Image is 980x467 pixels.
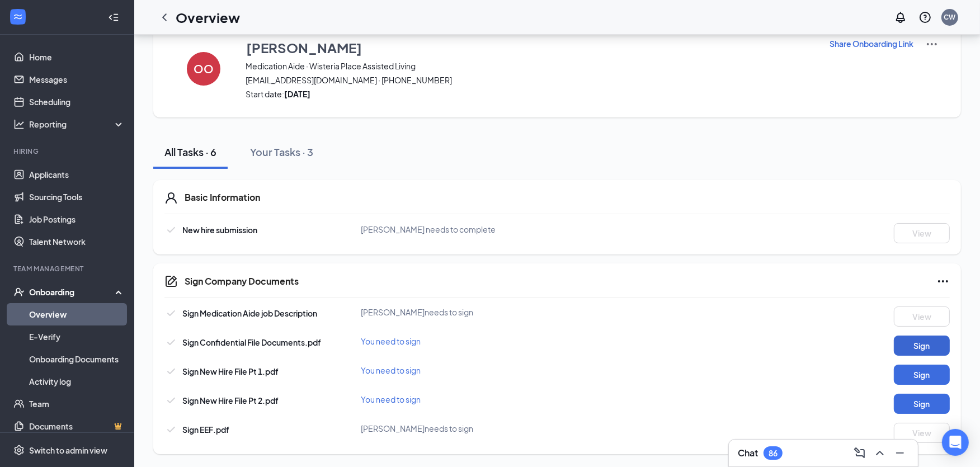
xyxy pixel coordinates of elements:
[182,308,317,318] span: Sign Medication Aide job Description
[29,393,125,415] a: Team
[185,275,299,287] h5: Sign Company Documents
[108,12,119,23] svg: Collapse
[164,365,178,378] svg: Checkmark
[894,365,950,385] button: Sign
[164,275,178,288] svg: CompanyDocumentIcon
[361,423,623,434] div: [PERSON_NAME] needs to sign
[29,326,125,348] a: E-Verify
[29,91,125,113] a: Scheduling
[29,230,125,253] a: Talent Network
[361,365,623,376] div: You need to sign
[361,224,496,234] span: [PERSON_NAME] needs to complete
[164,423,178,436] svg: Checkmark
[29,208,125,230] a: Job Postings
[871,444,889,462] button: ChevronUp
[13,445,25,456] svg: Settings
[361,336,623,347] div: You need to sign
[894,423,950,443] button: View
[936,275,950,288] svg: Ellipses
[182,366,279,376] span: Sign New Hire File Pt 1.pdf
[246,74,815,86] span: [EMAIL_ADDRESS][DOMAIN_NAME] · [PHONE_NUMBER]
[29,286,115,298] div: Onboarding
[29,415,125,437] a: DocumentsCrown
[164,336,178,349] svg: Checkmark
[829,37,914,50] button: Share Onboarding Link
[164,223,178,237] svg: Checkmark
[284,89,310,99] strong: [DATE]
[176,37,232,100] button: OO
[13,264,123,273] div: Team Management
[361,306,623,318] div: [PERSON_NAME] needs to sign
[185,191,260,204] h5: Basic Information
[894,223,950,243] button: View
[894,11,907,24] svg: Notifications
[158,11,171,24] svg: ChevronLeft
[893,446,907,460] svg: Minimize
[830,38,913,49] p: Share Onboarding Link
[13,119,25,130] svg: Analysis
[29,119,125,130] div: Reporting
[29,445,107,456] div: Switch to admin view
[942,429,969,456] div: Open Intercom Messenger
[246,38,362,57] h3: [PERSON_NAME]
[925,37,939,51] img: More Actions
[873,446,887,460] svg: ChevronUp
[29,348,125,370] a: Onboarding Documents
[182,225,257,235] span: New hire submission
[12,11,23,22] svg: WorkstreamLogo
[246,37,815,58] button: [PERSON_NAME]
[164,394,178,407] svg: Checkmark
[29,186,125,208] a: Sourcing Tools
[29,303,125,326] a: Overview
[13,147,123,156] div: Hiring
[361,394,623,405] div: You need to sign
[13,286,25,298] svg: UserCheck
[176,8,240,27] h1: Overview
[738,447,758,459] h3: Chat
[891,444,909,462] button: Minimize
[164,191,178,205] svg: User
[164,306,178,320] svg: Checkmark
[182,337,321,347] span: Sign Confidential File Documents.pdf
[894,394,950,414] button: Sign
[29,68,125,91] a: Messages
[918,11,932,24] svg: QuestionInfo
[29,370,125,393] a: Activity log
[246,88,815,100] span: Start date:
[250,145,313,159] div: Your Tasks · 3
[894,336,950,356] button: Sign
[851,444,869,462] button: ComposeMessage
[944,12,956,22] div: CW
[194,65,214,73] h4: OO
[853,446,866,460] svg: ComposeMessage
[894,306,950,327] button: View
[182,424,229,435] span: Sign EEF.pdf
[769,449,778,458] div: 86
[29,46,125,68] a: Home
[182,395,279,405] span: Sign New Hire File Pt 2.pdf
[246,60,815,72] span: Medication Aide · Wisteria Place Assisted Living
[164,145,216,159] div: All Tasks · 6
[29,163,125,186] a: Applicants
